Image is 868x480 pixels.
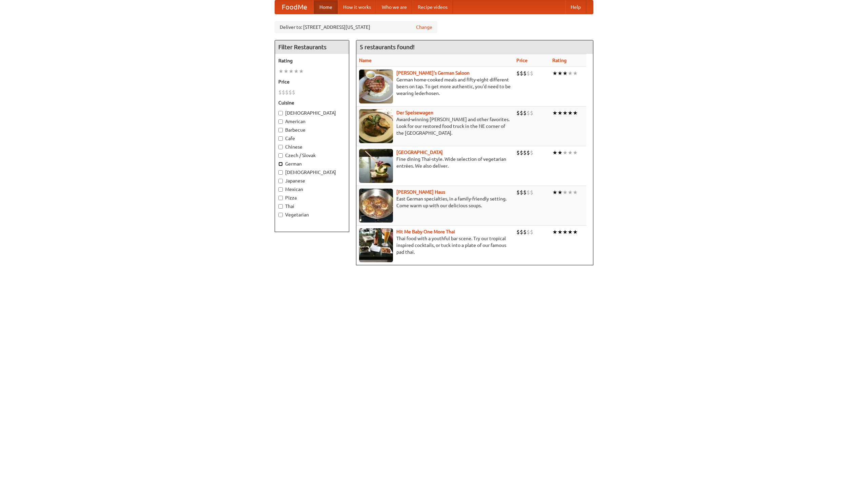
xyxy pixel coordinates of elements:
li: ★ [552,70,557,77]
li: $ [516,149,520,156]
label: American [278,118,346,125]
li: $ [289,89,292,96]
label: German [278,160,346,167]
li: $ [527,189,530,196]
p: Award-winning [PERSON_NAME] and other favorites. Look for our restored food truck in the NE corne... [359,116,511,136]
input: Barbecue [278,128,283,132]
li: $ [520,228,523,236]
li: ★ [552,149,557,156]
li: ★ [563,228,568,236]
li: ★ [294,68,299,75]
li: ★ [563,70,568,77]
li: ★ [573,70,578,77]
a: FoodMe [275,0,314,14]
label: [DEMOGRAPHIC_DATA] [278,169,346,176]
li: ★ [283,68,289,75]
b: [PERSON_NAME]'s German Saloon [396,70,470,76]
li: $ [523,109,527,117]
input: American [278,119,283,124]
img: babythai.jpg [359,228,393,262]
li: ★ [552,228,557,236]
li: $ [523,228,527,236]
li: ★ [568,70,573,77]
input: Thai [278,204,283,209]
li: $ [516,189,520,196]
li: ★ [557,70,563,77]
li: $ [292,89,295,96]
input: Chinese [278,145,283,149]
li: ★ [557,228,563,236]
img: satay.jpg [359,149,393,183]
img: speisewagen.jpg [359,109,393,143]
a: Help [565,0,586,14]
li: ★ [557,109,563,117]
a: Hit Me Baby One More Thai [396,229,455,234]
input: [DEMOGRAPHIC_DATA] [278,170,283,175]
li: ★ [278,68,283,75]
li: $ [530,109,533,117]
li: $ [520,70,523,77]
p: Fine dining Thai-style. Wide selection of vegetarian entrées. We also deliver. [359,156,511,169]
a: Rating [552,58,567,63]
li: ★ [568,189,573,196]
input: Pizza [278,196,283,200]
li: ★ [552,109,557,117]
a: Name [359,58,372,63]
li: $ [527,109,530,117]
li: ★ [289,68,294,75]
a: [PERSON_NAME] Haus [396,189,445,195]
li: $ [282,89,285,96]
p: East German specialties, in a family-friendly setting. Come warm up with our delicious soups. [359,195,511,209]
li: $ [530,228,533,236]
input: Vegetarian [278,213,283,217]
input: Czech / Slovak [278,153,283,158]
li: ★ [299,68,304,75]
input: [DEMOGRAPHIC_DATA] [278,111,283,115]
label: Chinese [278,143,346,150]
li: $ [520,109,523,117]
label: Japanese [278,177,346,184]
li: ★ [563,109,568,117]
a: [GEOGRAPHIC_DATA] [396,150,443,155]
h5: Rating [278,57,346,64]
li: $ [516,70,520,77]
img: esthers.jpg [359,70,393,103]
li: $ [530,189,533,196]
li: $ [523,149,527,156]
label: Cafe [278,135,346,142]
label: [DEMOGRAPHIC_DATA] [278,110,346,116]
li: $ [530,70,533,77]
a: Recipe videos [412,0,453,14]
label: Thai [278,203,346,210]
a: Der Speisewagen [396,110,433,115]
a: Who we are [376,0,412,14]
li: $ [527,70,530,77]
input: Mexican [278,187,283,192]
li: $ [520,189,523,196]
h5: Cuisine [278,99,346,106]
li: $ [516,109,520,117]
li: $ [530,149,533,156]
input: German [278,162,283,166]
li: ★ [557,149,563,156]
li: $ [516,228,520,236]
input: Cafe [278,136,283,141]
label: Czech / Slovak [278,152,346,159]
input: Japanese [278,179,283,183]
a: Price [516,58,528,63]
p: German home-cooked meals and fifty-eight different beers on tap. To get more authentic, you'd nee... [359,76,511,97]
li: ★ [563,189,568,196]
li: $ [527,228,530,236]
li: ★ [573,189,578,196]
li: ★ [573,109,578,117]
li: $ [523,70,527,77]
label: Mexican [278,186,346,193]
label: Barbecue [278,127,346,133]
h5: Price [278,78,346,85]
li: ★ [557,189,563,196]
label: Vegetarian [278,211,346,218]
ng-pluralize: 5 restaurants found! [360,44,415,50]
li: ★ [552,189,557,196]
a: How it works [338,0,376,14]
